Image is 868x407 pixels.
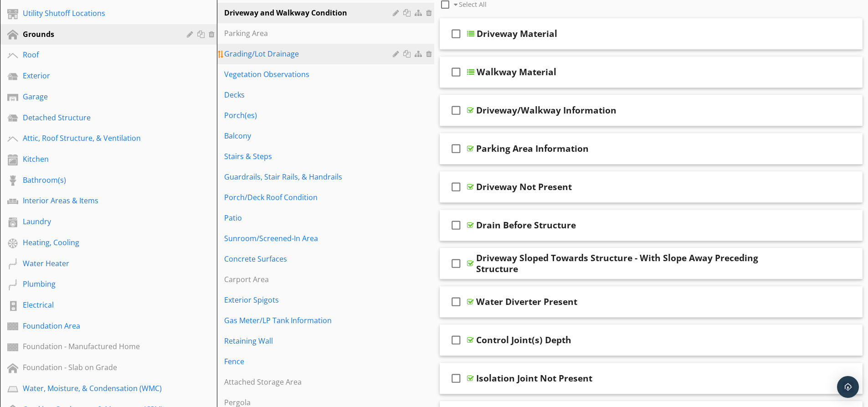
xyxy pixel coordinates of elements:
div: Balcony [224,130,395,141]
div: Roof [23,49,174,60]
div: Sunroom/Screened-In Area [224,233,395,244]
div: Driveway Material [477,28,557,39]
div: Concrete Surfaces [224,253,395,264]
div: Attached Storage Area [224,376,395,387]
div: Driveway/Walkway Information [476,105,616,116]
div: Isolation Joint Not Present [476,373,592,384]
div: Electrical [23,299,174,310]
div: Foundation - Manufactured Home [23,341,174,352]
i: check_box_outline_blank [449,99,463,121]
div: Utility Shutoff Locations [23,8,174,19]
i: check_box_outline_blank [449,176,463,198]
div: Fence [224,356,395,367]
i: check_box_outline_blank [449,214,463,236]
div: Guardrails, Stair Rails, & Handrails [224,171,395,182]
div: Water, Moisture, & Condensation (WMC) [23,383,174,394]
div: Driveway Not Present [476,181,572,192]
i: check_box_outline_blank [449,61,463,83]
div: Walkway Material [477,67,556,77]
i: check_box_outline_blank [449,23,463,45]
div: Control Joint(s) Depth [476,335,571,345]
div: Grounds [23,29,174,40]
div: Water Diverter Present [476,296,577,307]
div: Retaining Wall [224,335,395,346]
div: Driveway Sloped Towards Structure - With Slope Away Preceding Structure [476,252,780,274]
div: Vegetation Observations [224,69,395,80]
div: Detached Structure [23,112,174,123]
i: check_box_outline_blank [449,329,463,351]
div: Parking Area Information [476,143,589,154]
div: Decks [224,89,395,100]
div: Foundation - Slab on Grade [23,362,174,373]
div: Grading/Lot Drainage [224,48,395,59]
div: Water Heater [23,258,174,269]
div: Exterior [23,70,174,81]
div: Patio [224,212,395,223]
div: Driveway and Walkway Condition [224,7,395,18]
div: Parking Area [224,28,395,39]
div: Bathroom(s) [23,175,174,185]
div: Garage [23,91,174,102]
div: Gas Meter/LP Tank Information [224,315,395,326]
i: check_box_outline_blank [449,138,463,160]
div: Foundation Area [23,320,174,331]
div: Carport Area [224,274,395,285]
div: Kitchen [23,154,174,165]
div: Plumbing [23,278,174,289]
div: Drain Before Structure [476,220,576,231]
div: Porch/Deck Roof Condition [224,192,395,203]
div: Attic, Roof Structure, & Ventilation [23,133,174,144]
i: check_box_outline_blank [449,252,463,274]
div: Heating, Cooling [23,237,174,248]
div: Porch(es) [224,110,395,121]
div: Open Intercom Messenger [837,376,859,398]
i: check_box_outline_blank [449,367,463,389]
div: Laundry [23,216,174,227]
div: Interior Areas & Items [23,195,174,206]
div: Stairs & Steps [224,151,395,162]
i: check_box_outline_blank [449,291,463,313]
div: Exterior Spigots [224,294,395,305]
